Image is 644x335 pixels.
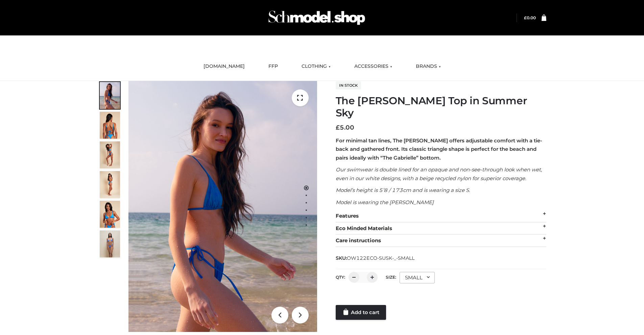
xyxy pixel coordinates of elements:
[336,254,415,262] span: SKU:
[336,95,546,119] h1: The [PERSON_NAME] Top in Summer Sky
[263,59,283,74] a: FFP
[400,272,435,283] div: SMALL
[336,199,434,205] em: Model is wearing the [PERSON_NAME]
[336,124,340,131] span: £
[100,82,120,109] img: 1.Alex-top_SS-1_4464b1e7-c2c9-4e4b-a62c-58381cd673c0-1.jpg
[100,230,120,257] img: SSVC.jpg
[336,166,542,182] em: Our swimwear is double lined for an opaque and non-see-through look when wet, even in our white d...
[336,305,386,320] a: Add to cart
[336,275,345,280] label: QTY:
[336,124,354,131] bdi: 5.00
[128,81,317,332] img: 1.Alex-top_SS-1_4464b1e7-c2c9-4e4b-a62c-58381cd673c0 (1)
[336,222,546,235] div: Eco Minded Materials
[336,210,546,222] div: Features
[336,187,470,193] em: Model’s height is 5’8 / 173cm and is wearing a size S.
[296,59,336,74] a: CLOTHING
[386,275,396,280] label: Size:
[100,112,120,139] img: 5.Alex-top_CN-1-1_1-1.jpg
[336,81,361,89] span: In stock
[349,59,397,74] a: ACCESSORIES
[100,201,120,228] img: 2.Alex-top_CN-1-1-2.jpg
[411,59,446,74] a: BRANDS
[266,4,367,31] img: Schmodel Admin 964
[100,171,120,198] img: 3.Alex-top_CN-1-1-2.jpg
[524,15,527,20] span: £
[336,137,542,161] strong: For minimal tan lines, The [PERSON_NAME] offers adjustable comfort with a tie-back and gathered f...
[198,59,250,74] a: [DOMAIN_NAME]
[347,255,414,261] span: OW122ECO-SUSK-_-SMALL
[336,234,546,247] div: Care instructions
[524,15,536,20] bdi: 0.00
[100,141,120,168] img: 4.Alex-top_CN-1-1-2.jpg
[524,15,536,20] a: £0.00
